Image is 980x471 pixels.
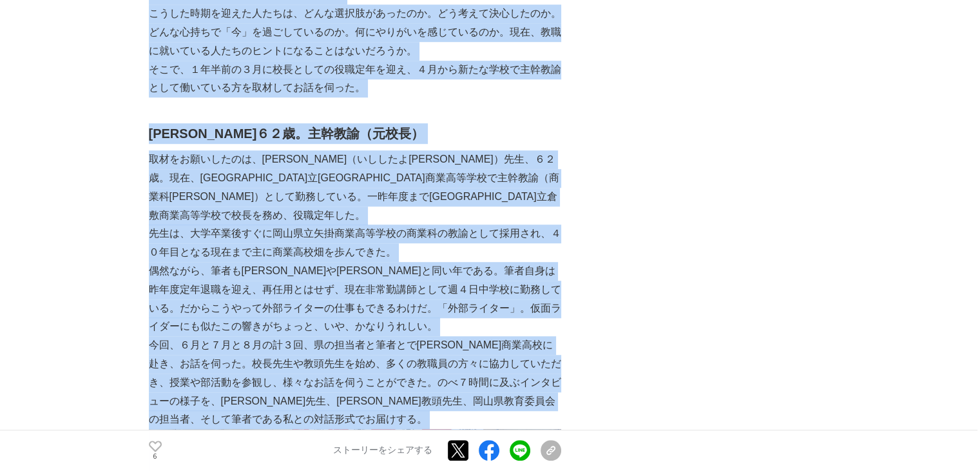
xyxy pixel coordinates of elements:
p: 今回、６月と７月と８月の計３回、県の担当者と筆者とで[PERSON_NAME]商業高校に赴き、お話を伺った。校長先生や教頭先生を始め、多くの教職員の方々に協力していただき、授業や部活動を参観し、... [149,336,561,429]
p: 先生は、大学卒業後すぐに岡山県立矢掛商業高等学校の商業科の教諭として採用され、４０年目となる現在まで主に商業高校畑を歩んできた。 [149,225,561,262]
p: そこで、１年半前の３月に校長としての役職定年を迎え、４月から新たな学校で主幹教諭として働いている方を取材してお話を伺った。 [149,61,561,98]
p: ストーリーをシェアする [333,445,432,457]
p: こうした時期を迎えた人たちは、どんな選択肢があったのか。どう考えて決心したのか。どんな心持ちで「今」を過ごしているのか。何にやりがいを感じているのか。現在、教職に就いている人たちのヒントになるこ... [149,5,561,60]
p: 6 [149,454,162,460]
p: 偶然ながら、筆者も[PERSON_NAME]や[PERSON_NAME]と同い年である。筆者自身は昨年度定年退職を迎え、再任用とはせず、現在非常勤講師として週４日中学校に勤務している。だからこう... [149,262,561,336]
p: 取材をお願いしたのは、[PERSON_NAME]（いししたよ[PERSON_NAME]）先生、６２歳。現在、[GEOGRAPHIC_DATA]立[GEOGRAPHIC_DATA]商業高等学校で主... [149,150,561,225]
h2: [PERSON_NAME]６２歳。主幹教諭（元校長） [149,123,561,144]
